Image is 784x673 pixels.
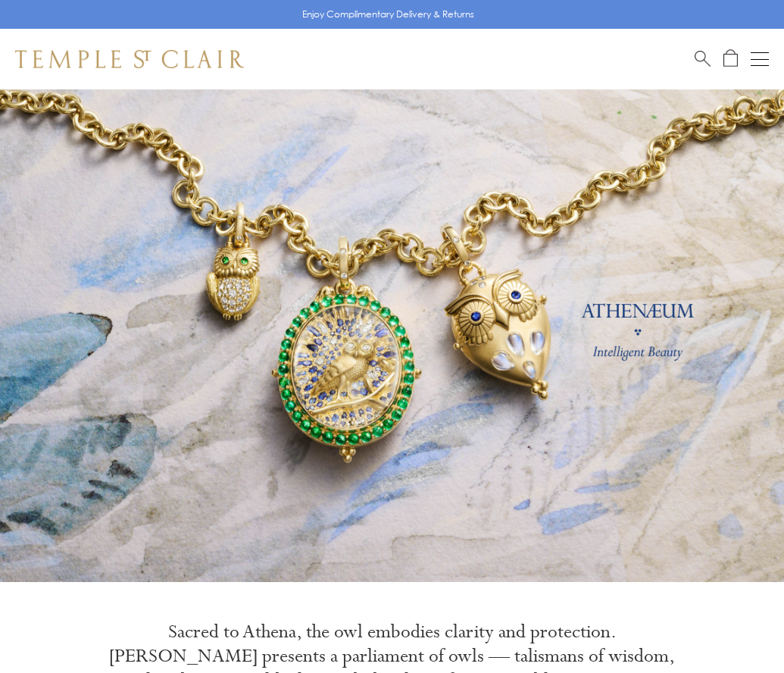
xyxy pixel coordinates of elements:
a: Open Shopping Bag [723,49,738,68]
button: Open navigation [751,50,769,68]
img: Temple St. Clair [15,50,244,68]
a: Search [695,49,711,68]
p: Enjoy Complimentary Delivery & Returns [302,7,474,22]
